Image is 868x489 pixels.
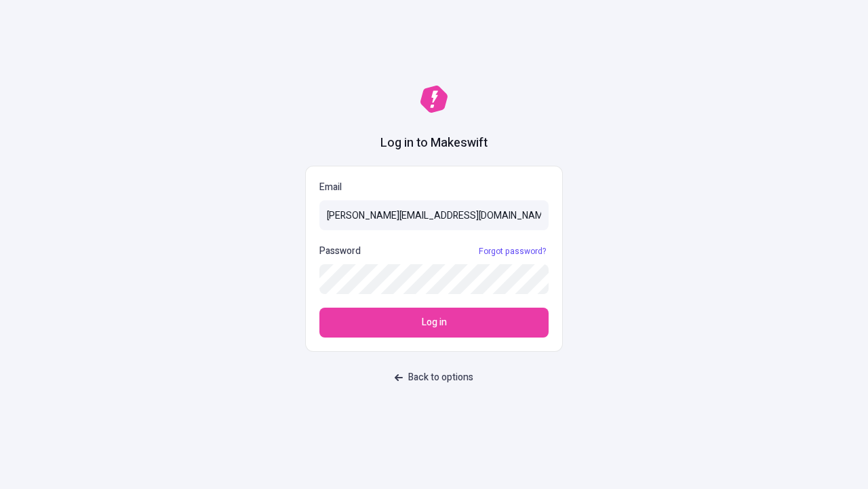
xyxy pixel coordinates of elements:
[319,200,549,230] input: Email
[476,246,549,257] a: Forgot password?
[380,134,488,152] h1: Log in to Makeswift
[422,315,447,330] span: Log in
[408,370,473,385] span: Back to options
[387,365,481,390] button: Back to options
[319,244,361,259] p: Password
[319,308,549,338] button: Log in
[319,180,549,195] p: Email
